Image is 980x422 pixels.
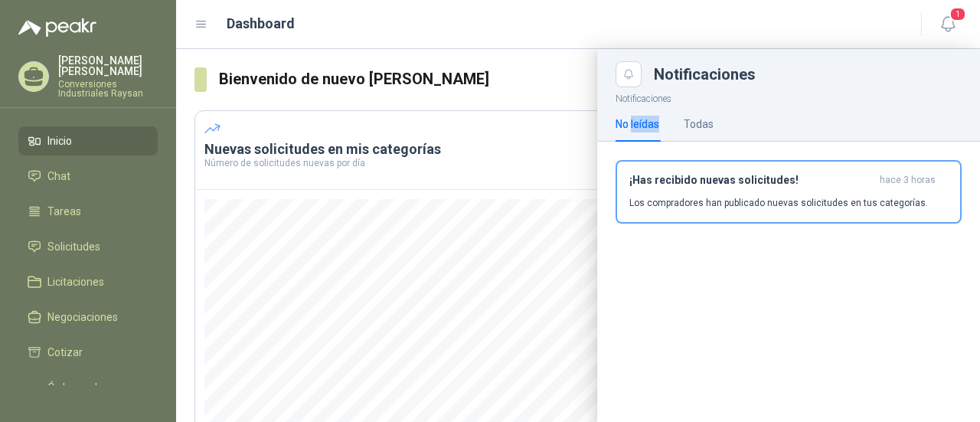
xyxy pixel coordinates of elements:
[18,267,158,296] a: Licitaciones
[227,13,295,34] h1: Dashboard
[47,238,100,255] span: Solicitudes
[629,196,928,210] p: Los compradores han publicado nuevas solicitudes en tus categorías.
[58,55,158,77] p: [PERSON_NAME] [PERSON_NAME]
[684,116,714,132] div: Todas
[18,232,158,261] a: Solicitudes
[616,160,962,224] button: ¡Has recibido nuevas solicitudes!hace 3 horas Los compradores han publicado nuevas solicitudes en...
[18,162,158,191] a: Chat
[18,126,158,155] a: Inicio
[949,7,966,21] span: 1
[47,203,81,220] span: Tareas
[47,309,118,325] span: Negociaciones
[47,344,83,361] span: Cotizar
[47,168,70,185] span: Chat
[616,116,659,132] div: No leídas
[47,273,104,290] span: Licitaciones
[654,67,962,82] div: Notificaciones
[629,174,874,187] h3: ¡Has recibido nuevas solicitudes!
[597,87,980,106] p: Notificaciones
[47,379,143,413] span: Órdenes de Compra
[18,373,158,419] a: Órdenes de Compra
[880,174,936,187] span: hace 3 horas
[934,11,962,38] button: 1
[18,18,96,37] img: Logo peakr
[18,338,158,367] a: Cotizar
[47,132,72,149] span: Inicio
[58,80,158,98] p: Conversiones Industriales Raysan
[616,61,642,87] button: Close
[18,303,158,332] a: Negociaciones
[18,197,158,226] a: Tareas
